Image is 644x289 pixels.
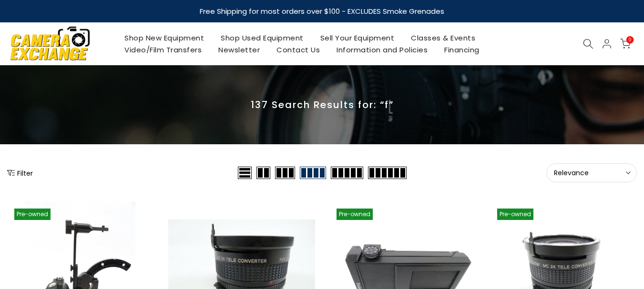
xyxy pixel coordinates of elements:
button: Relevance [546,163,637,182]
a: Shop New Equipment [116,32,213,44]
a: Shop Used Equipment [213,32,312,44]
a: 0 [620,39,631,49]
p: 137 Search Results for: “f” [7,99,637,111]
span: 0 [626,36,634,43]
a: Information and Policies [328,44,436,56]
a: Newsletter [210,44,268,56]
span: Relevance [554,169,629,177]
a: Financing [436,44,488,56]
strong: Free Shipping for most orders over $100 - EXCLUDES Smoke Grenades [200,6,444,16]
button: Show filters [7,168,33,178]
a: Classes & Events [403,32,484,44]
a: Sell Your Equipment [312,32,403,44]
a: Contact Us [268,44,328,56]
a: Video/Film Transfers [116,44,210,56]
